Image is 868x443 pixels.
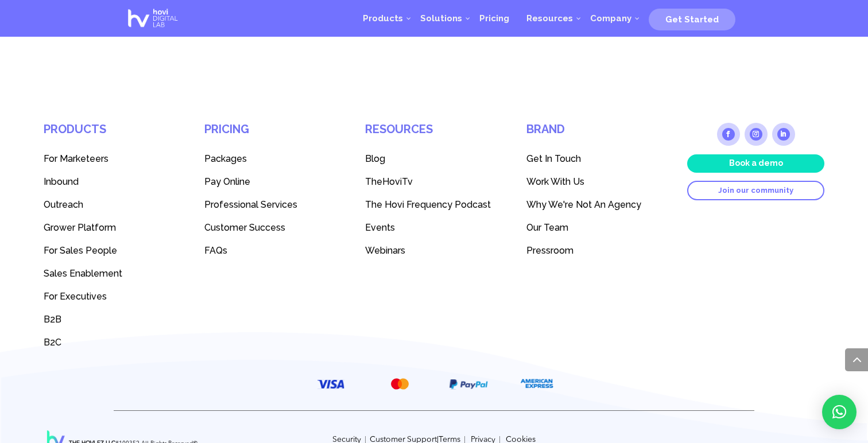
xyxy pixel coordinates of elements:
[365,239,503,262] a: Webinars
[204,170,342,193] a: Pay Online
[44,170,181,193] a: Inbound
[526,176,584,187] span: Work With Us
[412,1,471,36] a: Solutions
[526,170,664,193] a: Work With Us
[590,13,631,24] span: Company
[354,1,412,36] a: Products
[365,222,395,233] span: Events
[665,14,719,25] span: Get Started
[204,216,342,239] a: Customer Success
[365,245,405,256] span: Webinars
[365,123,503,147] h4: Resources
[365,176,413,187] span: TheHoviTv
[44,216,181,239] a: Grower Platform
[44,193,181,216] a: Outreach
[388,375,412,393] img: MasterCard
[717,123,740,146] a: Follow on Facebook
[520,374,555,393] img: American Express
[44,222,116,233] span: Grower Platform
[687,154,825,173] a: Book a demo
[479,13,509,24] span: Pricing
[44,239,181,262] a: For Sales People
[44,147,181,170] a: For Marketeers
[44,123,181,147] h4: Products
[526,216,664,239] a: Our Team
[745,123,768,146] a: Follow on Instagram
[526,153,581,164] span: Get In Touch
[365,170,503,193] a: TheHoviTv
[204,193,342,216] a: Professional Services
[687,181,825,200] a: Join our community
[44,199,83,210] span: Outreach
[204,199,297,210] span: Professional Services
[365,193,503,216] a: The Hovi Frequency Podcast
[526,147,664,170] a: Get In Touch
[526,239,664,262] a: Pressroom
[44,245,117,256] span: For Sales People
[365,199,491,210] span: The Hovi Frequency Podcast
[44,337,61,348] span: B2C
[204,222,285,233] span: Customer Success
[204,239,342,262] a: FAQs
[44,331,181,354] a: B2C
[44,153,108,164] span: For Marketeers
[44,308,181,331] a: B2B
[526,245,573,256] span: Pressroom
[44,314,61,325] span: B2B
[772,123,795,146] a: Follow on LinkedIn
[365,216,503,239] a: Events
[44,291,107,302] span: For Executives
[44,262,181,285] a: Sales Enablement
[526,193,664,216] a: Why We're Not An Agency
[204,123,342,147] h4: Pricing
[526,13,573,24] span: Resources
[365,147,503,170] a: Blog
[204,147,342,170] a: Packages
[526,222,568,233] span: Our Team
[44,285,181,308] a: For Executives
[317,379,344,389] img: VISA
[526,123,664,147] h4: Brand
[44,176,79,187] span: Inbound
[363,13,403,24] span: Products
[582,1,640,36] a: Company
[518,1,582,36] a: Resources
[420,13,462,24] span: Solutions
[204,176,250,187] span: Pay Online
[649,10,735,27] a: Get Started
[526,199,641,210] span: Why We're Not An Agency
[204,245,227,256] span: FAQs
[449,379,488,390] img: PayPal
[204,153,247,164] span: Packages
[471,1,518,36] a: Pricing
[365,153,385,164] span: Blog
[44,268,122,279] span: Sales Enablement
